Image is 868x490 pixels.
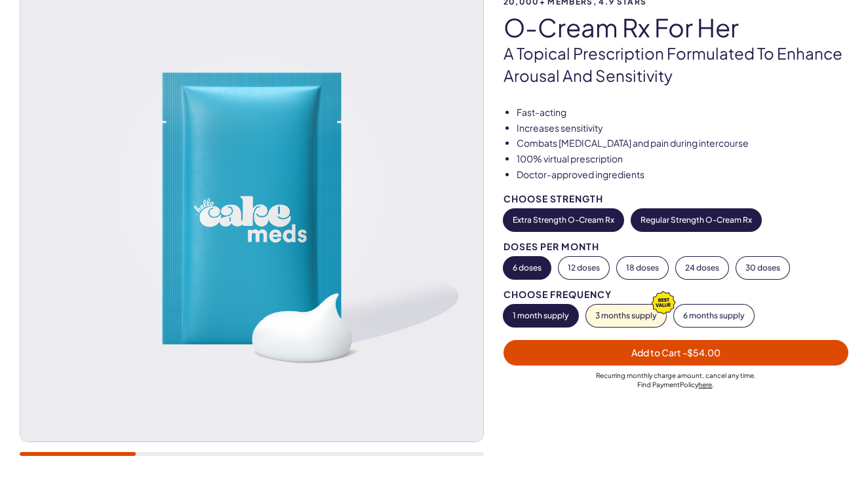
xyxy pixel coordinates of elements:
li: Combats [MEDICAL_DATA] and pain during intercourse [517,137,848,150]
button: 30 doses [736,257,789,279]
li: Fast-acting [517,106,848,119]
button: 18 doses [617,257,668,279]
li: Doctor-approved ingredients [517,168,848,181]
button: 6 doses [503,257,551,279]
button: Extra Strength O-Cream Rx [503,209,623,231]
li: Increases sensitivity [517,122,848,135]
button: 12 doses [559,257,609,279]
div: Recurring monthly charge amount , cancel any time. Policy . [503,371,848,389]
div: Choose Frequency [503,290,848,299]
span: Find Payment [637,381,680,388]
span: - $54.00 [682,347,720,358]
button: Regular Strength O-Cream Rx [631,209,761,231]
a: here [698,381,712,388]
button: 24 doses [676,257,728,279]
span: Add to Cart [631,347,720,358]
div: Choose Strength [503,194,848,204]
li: 100% virtual prescription [517,153,848,166]
p: A topical prescription formulated to enhance arousal and sensitivity [503,43,848,86]
h1: O-Cream Rx for Her [503,14,848,41]
button: 6 months supply [674,305,754,327]
button: Add to Cart -$54.00 [503,340,848,366]
button: 3 months supply [586,305,666,327]
button: 1 month supply [503,305,578,327]
div: Doses per Month [503,242,848,252]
